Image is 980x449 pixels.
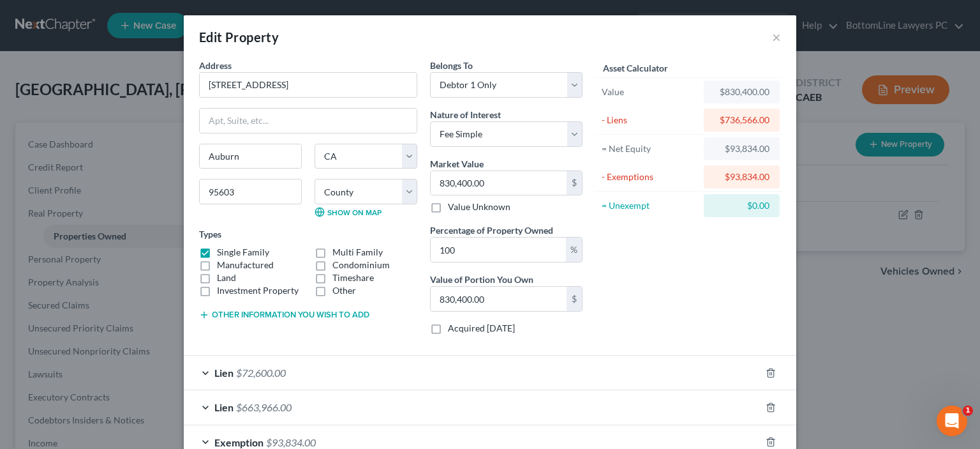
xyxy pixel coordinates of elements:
[430,157,484,171] label: Market Value
[199,310,369,320] button: Other information you wish to add
[448,201,510,213] label: Value Unknown
[217,246,269,259] label: Single Family
[430,108,501,121] label: Nature of Interest
[217,271,236,284] label: Land
[217,259,274,271] label: Manufactured
[236,367,286,379] span: $72,600.00
[602,171,698,183] div: - Exemptions
[214,436,264,448] span: Exemption
[214,367,234,379] span: Lien
[602,199,698,212] div: = Unexempt
[714,86,769,98] div: $830,400.00
[567,171,582,195] div: $
[199,179,302,204] input: Enter zip...
[266,436,316,448] span: $93,834.00
[332,246,383,259] label: Multi Family
[430,224,553,237] label: Percentage of Property Owned
[430,273,533,286] label: Value of Portion You Own
[602,114,698,126] div: - Liens
[315,207,382,217] a: Show on Map
[566,238,582,262] div: %
[431,171,567,195] input: 0.00
[937,406,967,436] iframe: Intercom live chat
[214,401,234,413] span: Lien
[602,142,698,155] div: = Net Equity
[332,284,356,297] label: Other
[714,171,769,183] div: $93,834.00
[431,238,566,262] input: 0.00
[200,109,417,133] input: Apt, Suite, etc...
[332,259,390,271] label: Condominium
[236,401,292,413] span: $663,966.00
[430,60,473,71] span: Belongs To
[963,406,973,416] span: 1
[714,199,769,212] div: $0.00
[200,144,301,169] input: Enter city...
[217,284,299,297] label: Investment Property
[567,287,582,311] div: $
[199,60,232,71] span: Address
[714,142,769,155] div: $93,834.00
[431,287,567,311] input: 0.00
[332,271,374,284] label: Timeshare
[603,61,668,75] label: Asset Calculator
[602,86,698,98] div: Value
[772,29,781,45] button: ×
[199,227,221,241] label: Types
[448,322,515,335] label: Acquired [DATE]
[200,73,417,97] input: Enter address...
[199,28,279,46] div: Edit Property
[714,114,769,126] div: $736,566.00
